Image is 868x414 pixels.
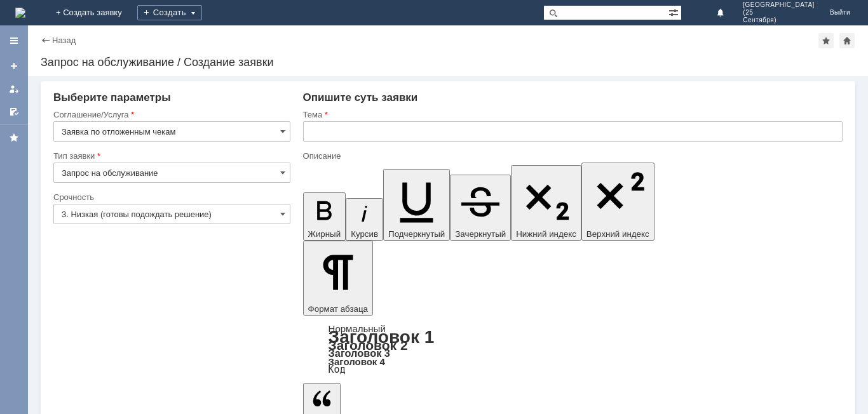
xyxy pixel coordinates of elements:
span: [GEOGRAPHIC_DATA] [743,1,815,9]
a: Заголовок 4 [329,356,385,367]
a: Нормальный [329,323,386,334]
div: Срочность [53,193,288,201]
span: Нижний индекс [516,229,576,239]
span: Сентября) [743,17,815,24]
div: Тип заявки [53,152,288,160]
button: Курсив [346,198,383,241]
span: Жирный [308,229,341,239]
span: (25 [743,9,815,17]
button: Подчеркнутый [383,169,450,241]
a: Заголовок 3 [329,347,390,359]
a: Заголовок 1 [329,327,435,347]
div: Запрос на обслуживание / Создание заявки [41,56,855,69]
img: logo [15,8,25,18]
div: Формат абзаца [303,324,843,374]
a: Мои согласования [4,102,24,122]
a: Код [329,364,346,375]
button: Формат абзаца [303,241,373,316]
div: Соглашение/Услуга [53,110,288,119]
a: Мои заявки [4,79,24,99]
a: Заголовок 2 [329,338,408,352]
span: Выберите параметры [53,91,171,103]
button: Жирный [303,192,346,241]
div: Создать [137,5,202,20]
a: Перейти на домашнюю страницу [15,8,25,18]
div: Описание [303,152,840,160]
span: Формат абзаца [308,304,368,314]
button: Зачеркнутый [450,175,511,241]
span: Расширенный поиск [668,6,681,18]
button: Нижний индекс [511,165,581,241]
span: Верхний индекс [587,229,649,239]
div: Тема [303,110,840,119]
span: Подчеркнутый [388,229,445,239]
span: Опишите суть заявки [303,91,418,103]
span: Зачеркнутый [455,229,506,239]
div: Сделать домашней страницей [839,33,855,48]
div: Добавить в избранное [818,33,834,48]
button: Верхний индекс [581,163,654,241]
a: Создать заявку [4,56,24,76]
a: Назад [52,36,76,45]
span: Курсив [351,229,378,239]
